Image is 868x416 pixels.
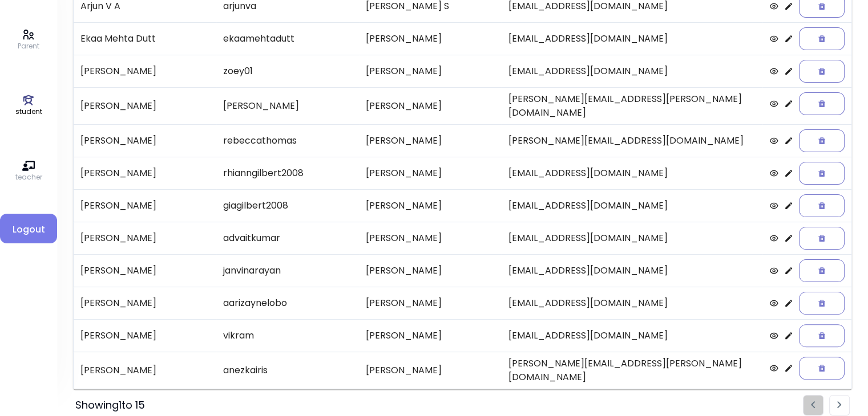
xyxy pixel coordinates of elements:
td: [EMAIL_ADDRESS][DOMAIN_NAME] [502,55,763,87]
td: [PERSON_NAME] [74,352,216,389]
td: [PERSON_NAME] [359,352,502,389]
td: [PERSON_NAME] [74,189,216,222]
td: zoey01 [216,55,359,87]
td: [EMAIL_ADDRESS][DOMAIN_NAME] [502,319,763,352]
td: advaitkumar [216,222,359,254]
a: Parent [18,28,39,51]
td: anezkairis [216,352,359,389]
td: [PERSON_NAME] [359,222,502,254]
td: aarizaynelobo [216,287,359,319]
td: [EMAIL_ADDRESS][DOMAIN_NAME] [502,22,763,55]
td: [EMAIL_ADDRESS][DOMAIN_NAME] [502,222,763,254]
td: rhianngilbert2008 [216,157,359,189]
td: [PERSON_NAME][EMAIL_ADDRESS][PERSON_NAME][DOMAIN_NAME] [502,87,763,124]
span: Logout [9,223,48,236]
td: [EMAIL_ADDRESS][DOMAIN_NAME] [502,254,763,287]
td: [EMAIL_ADDRESS][DOMAIN_NAME] [502,287,763,319]
td: giagilbert2008 [216,189,359,222]
td: ekaamehtadutt [216,22,359,55]
td: [PERSON_NAME][EMAIL_ADDRESS][PERSON_NAME][DOMAIN_NAME] [502,352,763,389]
div: Showing 1 to 15 [75,397,145,413]
td: [PERSON_NAME] [74,157,216,189]
td: [PERSON_NAME] [74,55,216,87]
td: [PERSON_NAME] [359,124,502,157]
a: student [15,94,42,117]
td: [PERSON_NAME] [359,287,502,319]
p: teacher [15,172,42,182]
td: [PERSON_NAME] [359,55,502,87]
td: rebeccathomas [216,124,359,157]
td: vikram [216,319,359,352]
td: janvinarayan [216,254,359,287]
td: [PERSON_NAME] [74,287,216,319]
td: Ekaa Mehta Dutt [74,22,216,55]
ul: Pagination [803,395,850,415]
td: [PERSON_NAME][EMAIL_ADDRESS][DOMAIN_NAME] [502,124,763,157]
td: [PERSON_NAME] [359,22,502,55]
p: Parent [18,41,39,51]
td: [PERSON_NAME] [359,157,502,189]
td: [PERSON_NAME] [74,87,216,124]
td: [PERSON_NAME] [74,222,216,254]
p: student [15,107,42,117]
td: [PERSON_NAME] [359,319,502,352]
td: [PERSON_NAME] [359,254,502,287]
td: [PERSON_NAME] [359,87,502,124]
td: [EMAIL_ADDRESS][DOMAIN_NAME] [502,189,763,222]
a: teacher [15,160,42,182]
img: rightarrow.svg [837,401,842,409]
td: [PERSON_NAME] [216,87,359,124]
td: [PERSON_NAME] [74,319,216,352]
td: [PERSON_NAME] [74,124,216,157]
td: [EMAIL_ADDRESS][DOMAIN_NAME] [502,157,763,189]
td: [PERSON_NAME] [74,254,216,287]
td: [PERSON_NAME] [359,189,502,222]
